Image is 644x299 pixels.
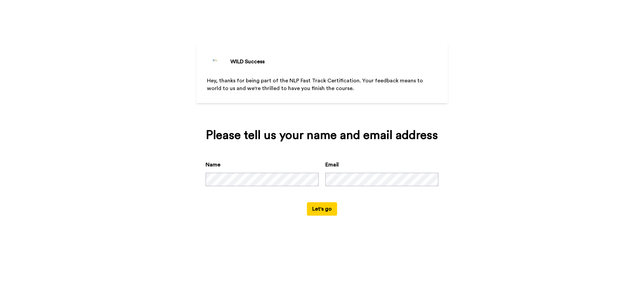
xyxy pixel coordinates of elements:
span: Hey, thanks for being part of the NLP Fast Track Certification. Your feedback means to world to u... [207,78,424,91]
div: Please tell us your name and email address [206,129,438,142]
label: Name [206,161,220,169]
label: Email [325,161,339,169]
div: WILD Success [230,58,265,66]
button: Let's go [307,202,337,216]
